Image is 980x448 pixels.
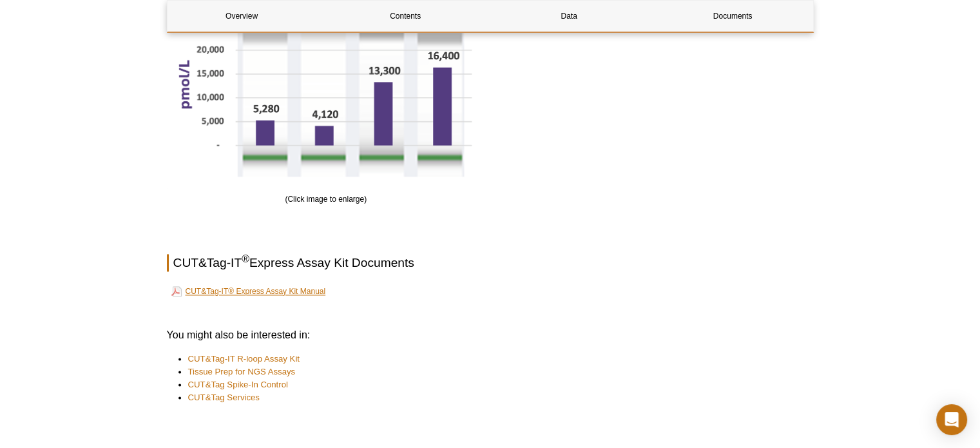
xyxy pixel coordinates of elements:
[188,353,300,365] a: CUT&Tag-IT R-loop Assay Kit
[167,254,814,271] h2: CUT&Tag-IT Express Assay Kit Documents
[168,1,316,32] a: Overview
[331,1,480,32] a: Contents
[188,378,288,391] a: CUT&Tag Spike-In Control
[188,391,260,404] a: CUT&Tag Services
[658,1,807,32] a: Documents
[495,1,644,32] a: Data
[167,327,814,343] h3: You might also be interested in:
[188,365,296,378] a: Tissue Prep for NGS Assays
[242,253,249,264] sup: ®
[171,284,326,299] a: CUT&Tag-IT® Express Assay Kit Manual
[936,404,967,435] div: Open Intercom Messenger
